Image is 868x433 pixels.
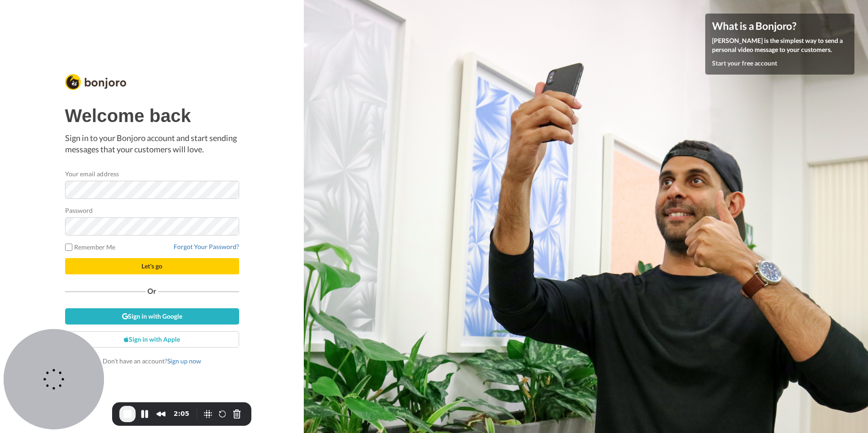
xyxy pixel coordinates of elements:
[174,243,239,250] a: Forgot Your Password?
[712,36,848,54] p: [PERSON_NAME] is the simplest way to send a personal video message to your customers.
[712,59,777,67] a: Start your free account
[65,169,119,179] label: Your email address
[65,308,239,325] a: Sign in with Google
[65,242,116,252] label: Remember Me
[712,20,848,32] h4: What is a Bonjoro?
[146,288,158,294] span: Or
[65,106,239,126] h1: Welcome back
[65,206,93,215] label: Password
[65,244,72,251] input: Remember Me
[167,357,201,365] a: Sign up now
[103,357,201,365] span: Don’t have an account?
[65,331,239,348] a: Sign in with Apple
[65,258,239,274] button: Let's go
[142,262,162,270] span: Let's go
[65,132,239,155] p: Sign in to your Bonjoro account and start sending messages that your customers will love.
